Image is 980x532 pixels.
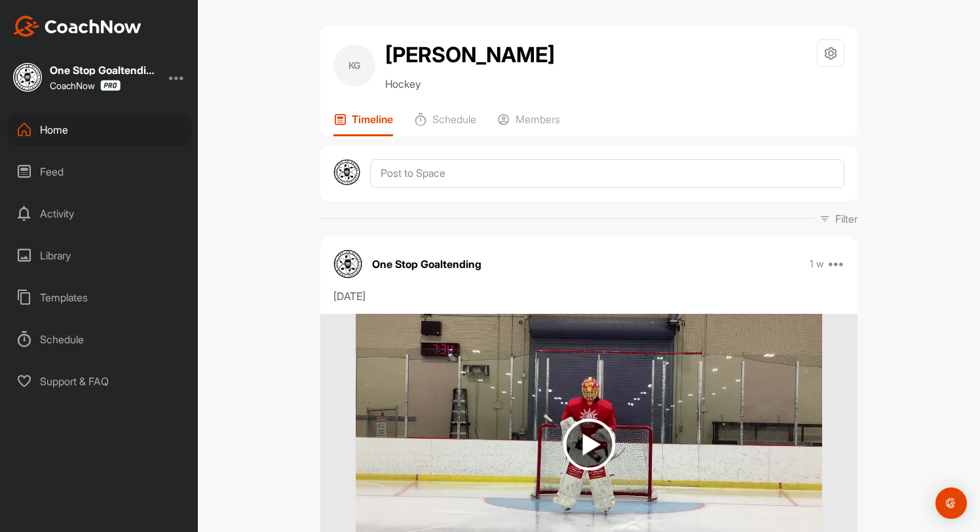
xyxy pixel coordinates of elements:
[432,113,476,126] p: Schedule
[7,113,192,146] div: Home
[7,239,192,272] div: Library
[516,113,560,126] p: Members
[333,250,362,278] img: avatar
[333,159,360,186] img: avatar
[385,76,555,92] p: Hockey
[7,197,192,230] div: Activity
[333,45,375,86] div: KG
[50,80,121,91] div: CoachNow
[352,113,393,126] p: Timeline
[7,365,192,398] div: Support & FAQ
[100,80,121,91] img: CoachNow Pro
[13,16,141,37] img: CoachNow
[835,211,857,227] p: Filter
[7,155,192,188] div: Feed
[7,281,192,314] div: Templates
[935,487,967,519] div: Open Intercom Messenger
[385,39,555,71] h2: [PERSON_NAME]
[333,288,844,304] div: [DATE]
[7,323,192,356] div: Schedule
[50,65,155,75] div: One Stop Goaltending
[563,419,615,470] img: play
[13,63,42,92] img: square_dd63dcaa2fae36c4e25aaf403537de18.jpg
[810,257,824,271] p: 1 w
[372,256,481,272] p: One Stop Goaltending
